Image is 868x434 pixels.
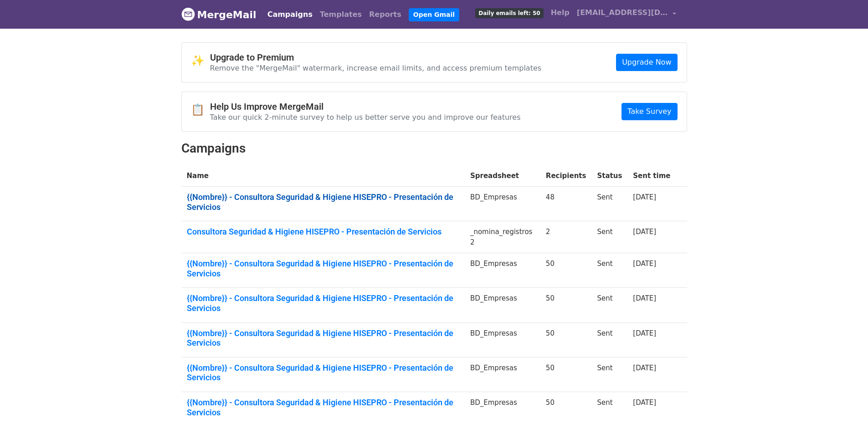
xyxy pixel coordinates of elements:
a: Open Gmail [409,8,459,21]
a: [DATE] [633,260,656,268]
a: Take Survey [621,103,677,120]
th: Sent time [627,165,676,187]
th: Name [181,165,465,187]
td: 2 [540,221,592,253]
th: Recipients [540,165,592,187]
img: MergeMail logo [181,7,195,21]
span: ✨ [191,54,210,67]
td: 50 [540,392,592,427]
th: Spreadsheet [465,165,540,187]
a: Templates [316,5,365,24]
td: 50 [540,288,592,322]
a: [DATE] [633,398,656,407]
a: Help [547,4,573,22]
span: [EMAIL_ADDRESS][DOMAIN_NAME] [577,7,668,18]
td: BD_Empresas [465,288,540,322]
p: Remove the "MergeMail" watermark, increase email limits, and access premium templates [210,63,542,73]
a: {{Nombre}} - Consultora Seguridad & Higiene HISEPRO - Presentación de Servicios [187,363,459,383]
td: BD_Empresas [465,253,540,288]
td: Sent [591,322,627,357]
a: {{Nombre}} - Consultora Seguridad & Higiene HISEPRO - Presentación de Servicios [187,328,459,348]
td: _nomina_registros2 [465,221,540,253]
h2: Campaigns [181,141,687,156]
th: Status [591,165,627,187]
td: BD_Empresas [465,392,540,427]
a: [DATE] [633,193,656,201]
td: Sent [591,357,627,392]
a: [DATE] [633,329,656,337]
td: 50 [540,322,592,357]
td: Sent [591,288,627,322]
a: [EMAIL_ADDRESS][DOMAIN_NAME] [573,4,680,25]
iframe: Chat Widget [822,390,868,434]
td: Sent [591,221,627,253]
a: [DATE] [633,228,656,236]
a: [DATE] [633,294,656,302]
td: 50 [540,357,592,392]
span: 📋 [191,103,210,117]
p: Take our quick 2-minute survey to help us better serve you and improve our features [210,112,521,122]
td: Sent [591,392,627,427]
span: Daily emails left: 50 [475,8,543,18]
a: {{Nombre}} - Consultora Seguridad & Higiene HISEPRO - Presentación de Servicios [187,293,459,313]
a: Daily emails left: 50 [472,4,547,22]
a: {{Nombre}} - Consultora Seguridad & Higiene HISEPRO - Presentación de Servicios [187,192,459,212]
a: Consultora Seguridad & Higiene HISEPRO - Presentación de Servicios [187,227,459,237]
a: {{Nombre}} - Consultora Seguridad & Higiene HISEPRO - Presentación de Servicios [187,398,459,417]
td: BD_Empresas [465,187,540,221]
a: MergeMail [181,5,257,24]
a: Upgrade Now [616,54,677,71]
a: Reports [365,5,405,24]
a: Campaigns [264,5,316,24]
td: Sent [591,187,627,221]
td: BD_Empresas [465,322,540,357]
h4: Upgrade to Premium [210,52,542,63]
td: BD_Empresas [465,357,540,392]
a: [DATE] [633,364,656,372]
td: Sent [591,253,627,288]
td: 50 [540,253,592,288]
td: 48 [540,187,592,221]
a: {{Nombre}} - Consultora Seguridad & Higiene HISEPRO - Presentación de Servicios [187,259,459,278]
h4: Help Us Improve MergeMail [210,101,521,112]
